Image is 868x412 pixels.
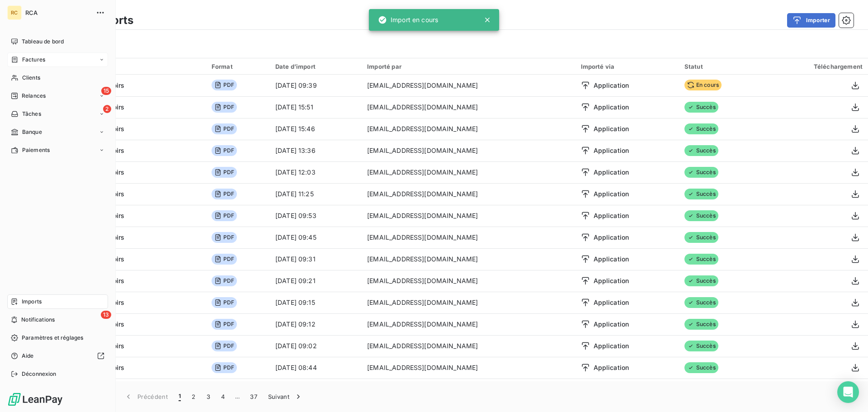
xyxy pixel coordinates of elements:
[581,63,674,70] div: Importé via
[212,297,237,308] span: PDF
[22,74,40,82] span: Clients
[212,254,237,265] span: PDF
[245,387,263,406] button: 37
[212,341,237,351] span: PDF
[230,389,245,404] span: …
[173,387,186,406] button: 1
[684,102,718,113] span: Succès
[275,63,356,70] div: Date d’import
[684,80,722,90] span: En cours
[270,118,362,140] td: [DATE] 15:46
[103,105,111,113] span: 2
[362,270,575,292] td: [EMAIL_ADDRESS][DOMAIN_NAME]
[186,387,201,406] button: 2
[22,352,34,360] span: Aide
[362,292,575,313] td: [EMAIL_ADDRESS][DOMAIN_NAME]
[101,311,111,319] span: 13
[594,103,629,112] span: Application
[179,392,181,401] span: 1
[684,232,718,243] span: Succès
[684,254,718,265] span: Succès
[21,316,55,324] span: Notifications
[263,387,308,406] button: Suivant
[270,161,362,183] td: [DATE] 12:03
[684,189,718,199] span: Succès
[270,140,362,161] td: [DATE] 13:36
[101,87,111,95] span: 15
[22,56,45,64] span: Factures
[7,392,63,407] img: Logo LeanPay
[270,335,362,357] td: [DATE] 09:02
[594,341,629,350] span: Application
[594,298,629,307] span: Application
[362,118,575,140] td: [EMAIL_ADDRESS][DOMAIN_NAME]
[594,146,629,155] span: Application
[118,387,173,406] button: Précédent
[684,341,718,351] span: Succès
[362,248,575,270] td: [EMAIL_ADDRESS][DOMAIN_NAME]
[22,128,42,136] span: Banque
[684,275,718,286] span: Succès
[270,183,362,205] td: [DATE] 11:25
[684,362,718,373] span: Succès
[212,80,237,90] span: PDF
[769,63,863,70] div: Téléchargement
[684,297,718,308] span: Succès
[22,370,57,378] span: Déconnexion
[594,363,629,372] span: Application
[22,146,50,154] span: Paiements
[212,167,237,178] span: PDF
[362,205,575,227] td: [EMAIL_ADDRESS][DOMAIN_NAME]
[594,211,629,220] span: Application
[684,123,718,134] span: Succès
[684,210,718,221] span: Succès
[43,62,201,71] div: Import
[270,270,362,292] td: [DATE] 09:21
[212,275,237,286] span: PDF
[270,75,362,96] td: [DATE] 09:39
[270,205,362,227] td: [DATE] 09:53
[362,96,575,118] td: [EMAIL_ADDRESS][DOMAIN_NAME]
[362,183,575,205] td: [EMAIL_ADDRESS][DOMAIN_NAME]
[7,5,22,20] div: RC
[684,167,718,178] span: Succès
[594,81,629,90] span: Application
[270,248,362,270] td: [DATE] 09:31
[7,349,108,363] a: Aide
[25,9,90,16] span: RCA
[362,75,575,96] td: [EMAIL_ADDRESS][DOMAIN_NAME]
[212,362,237,373] span: PDF
[22,38,64,46] span: Tableau de bord
[212,189,237,199] span: PDF
[378,12,438,28] div: Import en cours
[684,63,758,70] div: Statut
[22,334,83,342] span: Paramètres et réglages
[837,381,859,403] div: Open Intercom Messenger
[212,123,237,134] span: PDF
[362,140,575,161] td: [EMAIL_ADDRESS][DOMAIN_NAME]
[212,102,237,113] span: PDF
[787,13,835,28] button: Importer
[212,319,237,330] span: PDF
[22,92,46,100] span: Relances
[594,255,629,264] span: Application
[684,319,718,330] span: Succès
[212,63,264,70] div: Format
[270,292,362,313] td: [DATE] 09:15
[362,335,575,357] td: [EMAIL_ADDRESS][DOMAIN_NAME]
[216,387,230,406] button: 4
[684,145,718,156] span: Succès
[22,298,42,306] span: Imports
[594,276,629,285] span: Application
[212,232,237,243] span: PDF
[367,63,570,70] div: Importé par
[270,379,362,400] td: [DATE] 08:30
[594,124,629,133] span: Application
[212,210,237,221] span: PDF
[270,357,362,379] td: [DATE] 08:44
[362,227,575,248] td: [EMAIL_ADDRESS][DOMAIN_NAME]
[594,189,629,199] span: Application
[270,96,362,118] td: [DATE] 15:51
[270,227,362,248] td: [DATE] 09:45
[362,313,575,335] td: [EMAIL_ADDRESS][DOMAIN_NAME]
